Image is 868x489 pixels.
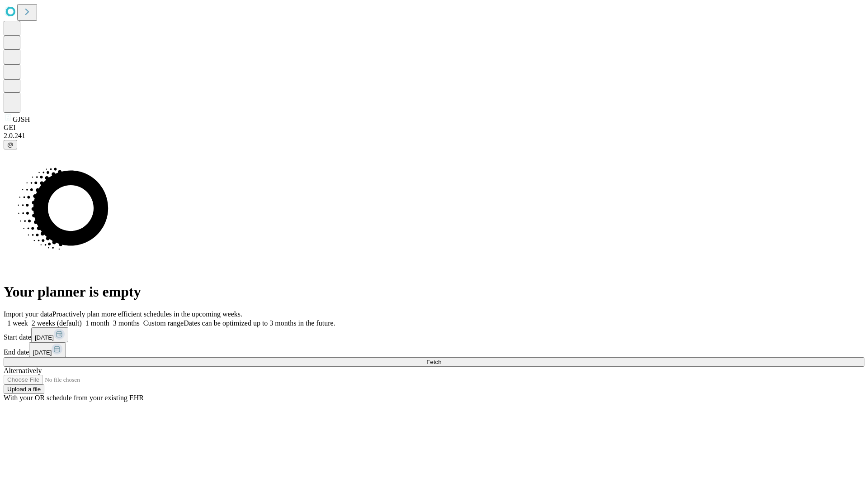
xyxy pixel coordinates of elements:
div: End date [4,342,864,357]
span: 1 week [7,319,28,327]
span: 2 weeks (default) [32,319,82,327]
span: Alternatively [4,367,42,374]
span: Dates can be optimized up to 3 months in the future. [184,319,335,327]
span: Fetch [426,359,441,365]
span: Import your data [4,310,52,318]
span: 1 month [85,319,109,327]
h1: Your planner is empty [4,283,864,300]
span: With your OR schedule from your existing EHR [4,394,144,402]
span: Proactively plan more efficient schedules in the upcoming weeks. [52,310,242,318]
div: 2.0.241 [4,132,864,140]
span: 3 months [113,319,140,327]
span: Custom range [143,319,184,327]
button: Fetch [4,357,864,367]
button: Upload a file [4,384,44,394]
span: @ [7,141,14,148]
button: [DATE] [31,327,68,342]
button: [DATE] [29,342,66,357]
button: @ [4,140,17,149]
span: GJSH [13,115,30,123]
div: GEI [4,124,864,132]
span: [DATE] [33,349,52,356]
span: [DATE] [35,334,54,341]
div: Start date [4,327,864,342]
